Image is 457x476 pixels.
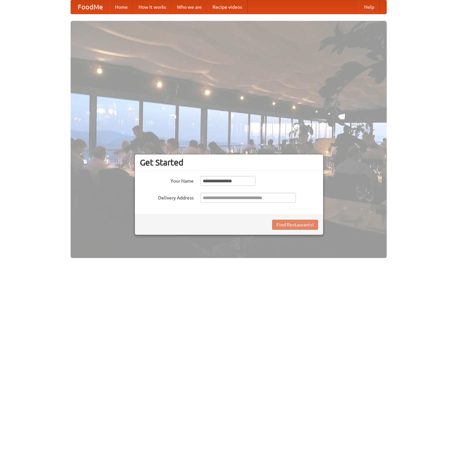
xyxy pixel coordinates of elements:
[110,0,133,14] a: Home
[140,176,194,184] label: Your Name
[359,0,380,14] a: Help
[140,157,318,168] h3: Get Started
[207,0,247,14] a: Recipe videos
[140,193,194,201] label: Delivery Address
[272,220,318,230] button: Find Restaurants!
[71,0,110,14] a: FoodMe
[172,0,207,14] a: Who we are
[133,0,172,14] a: How it works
